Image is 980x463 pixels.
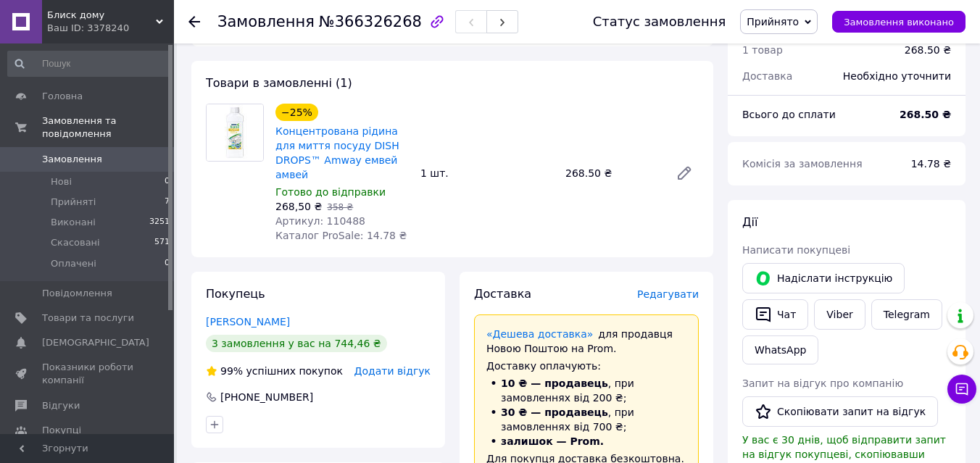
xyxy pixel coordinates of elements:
[501,378,608,389] span: 10 ₴ — продавець
[149,216,170,229] span: 3251
[206,364,343,378] div: успішних покупок
[220,365,243,377] span: 99%
[42,287,112,300] span: Повідомлення
[742,215,757,229] span: Дії
[206,335,387,352] div: 3 замовлення у вас на 744,46 ₴
[206,76,352,90] span: Товари в замовленні (1)
[742,299,808,330] button: Чат
[742,244,850,256] span: Написати покупцеві
[742,263,905,293] button: Надіслати інструкцію
[742,70,792,82] span: Доставка
[501,406,608,418] span: 30 ₴ — продавець
[742,109,836,120] span: Всього до сплати
[47,9,156,22] span: Блиск дому
[560,163,664,183] div: 268.50 ₴
[486,376,686,405] li: , при замовленнях від 200 ₴;
[51,236,100,249] span: Скасовані
[42,153,102,166] span: Замовлення
[217,13,315,30] span: Замовлення
[742,335,818,364] a: WhatsApp
[747,16,799,28] span: Прийнято
[742,396,938,427] button: Скопіювати запит на відгук
[42,336,149,349] span: [DEMOGRAPHIC_DATA]
[275,201,322,212] span: 268,50 ₴
[637,288,699,300] span: Редагувати
[42,424,81,437] span: Покупці
[486,327,686,356] div: для продавця Новою Поштою на Prom.
[275,125,399,180] a: Концентрована рідина для миття посуду DISH DROPS™ Amway емвей амвей
[593,14,726,29] div: Статус замовлення
[486,405,686,434] li: , при замовленнях від 700 ₴;
[834,60,960,92] div: Необхідно уточнити
[319,13,422,30] span: №366326268
[42,114,174,141] span: Замовлення та повідомлення
[51,257,96,270] span: Оплачені
[415,163,560,183] div: 1 шт.
[275,230,407,241] span: Каталог ProSale: 14.78 ₴
[51,175,72,188] span: Нові
[47,22,174,35] div: Ваш ID: 3378240
[354,365,431,377] span: Додати відгук
[42,312,134,325] span: Товари та послуги
[275,186,386,198] span: Готово до відправки
[165,257,170,270] span: 0
[219,390,315,404] div: [PHONE_NUMBER]
[911,158,951,170] span: 14.78 ₴
[327,202,353,212] span: 358 ₴
[206,316,290,328] a: [PERSON_NAME]
[947,375,976,404] button: Чат з покупцем
[188,14,200,29] div: Повернутися назад
[486,359,686,373] div: Доставку оплачують:
[905,43,951,57] div: 268.50 ₴
[742,378,903,389] span: Запит на відгук про компанію
[275,215,365,227] span: Артикул: 110488
[742,158,863,170] span: Комісія за замовлення
[42,399,80,412] span: Відгуки
[154,236,170,249] span: 571
[51,196,96,209] span: Прийняті
[42,361,134,387] span: Показники роботи компанії
[814,299,865,330] a: Viber
[844,17,954,28] span: Замовлення виконано
[501,435,604,447] span: залишок — Prom.
[7,51,171,77] input: Пошук
[742,44,783,56] span: 1 товар
[275,104,318,121] div: −25%
[51,216,96,229] span: Виконані
[670,159,699,188] a: Редагувати
[207,104,263,161] img: Концентрована рідина для миття посуду DISH DROPS™ Amway емвей амвей
[474,287,531,301] span: Доставка
[165,175,170,188] span: 0
[165,196,170,209] span: 7
[871,299,942,330] a: Telegram
[900,109,951,120] b: 268.50 ₴
[832,11,966,33] button: Замовлення виконано
[486,328,593,340] a: «Дешева доставка»
[42,90,83,103] span: Головна
[206,287,265,301] span: Покупець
